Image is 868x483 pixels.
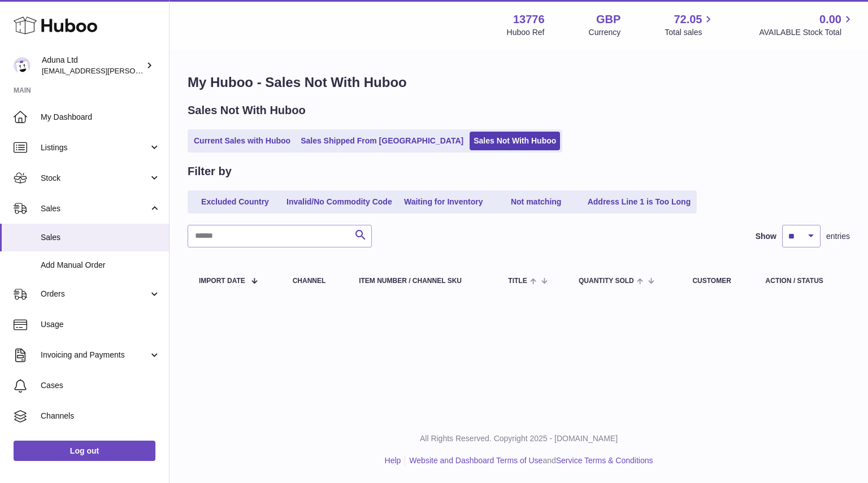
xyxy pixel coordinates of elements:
p: All Rights Reserved. Copyright 2025 - [DOMAIN_NAME] [179,433,859,444]
div: Channel [293,277,337,285]
strong: GBP [596,12,620,27]
div: Aduna Ltd [42,55,144,76]
img: deborahe.kamara@aduna.com [14,57,31,74]
div: Currency [589,27,621,38]
li: and [405,455,653,466]
h2: Filter by [188,164,232,179]
a: Sales Shipped From [GEOGRAPHIC_DATA] [297,132,467,150]
a: Log out [14,441,155,461]
span: Stock [41,173,149,184]
span: 0.00 [819,12,841,27]
span: Usage [41,319,160,330]
h2: Sales Not With Huboo [188,103,306,118]
div: Huboo Ref [507,27,545,38]
a: Address Line 1 is Too Long [584,193,695,211]
span: Sales [41,232,160,243]
span: Sales [41,203,149,214]
label: Show [756,231,776,242]
span: Add Manual Order [41,260,160,271]
span: Total sales [665,27,715,38]
span: Import date [199,277,245,285]
span: [EMAIL_ADDRESS][PERSON_NAME][PERSON_NAME][DOMAIN_NAME] [42,66,287,75]
div: Action / Status [766,277,839,285]
div: Item Number / Channel SKU [359,277,485,285]
span: Title [508,277,527,285]
a: Sales Not With Huboo [470,132,560,150]
a: Website and Dashboard Terms of Use [409,456,542,465]
a: 0.00 AVAILABLE Stock Total [759,12,854,38]
span: Channels [41,411,160,421]
a: Waiting for Inventory [398,193,489,211]
a: Current Sales with Huboo [190,132,294,150]
span: My Dashboard [41,112,160,123]
span: Orders [41,289,149,299]
a: Service Terms & Conditions [556,456,653,465]
a: Invalid/No Commodity Code [283,193,396,211]
span: Listings [41,142,149,153]
span: Quantity Sold [579,277,634,285]
strong: 13776 [513,12,545,27]
span: AVAILABLE Stock Total [759,27,854,38]
a: 72.05 Total sales [665,12,715,38]
a: Not matching [491,193,581,211]
span: 72.05 [674,12,702,27]
span: Cases [41,380,160,391]
span: entries [826,231,850,242]
a: Excluded Country [190,193,280,211]
h1: My Huboo - Sales Not With Huboo [188,73,850,92]
span: Invoicing and Payments [41,350,149,360]
div: Customer [692,277,743,285]
a: Help [385,456,401,465]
